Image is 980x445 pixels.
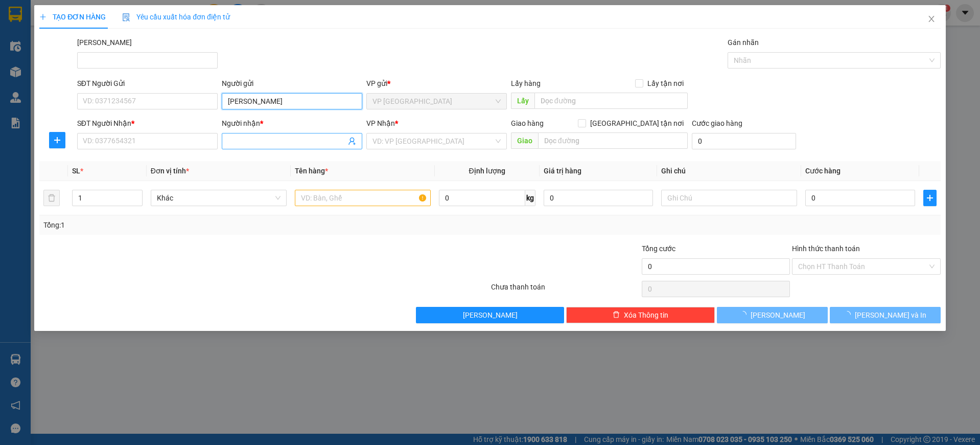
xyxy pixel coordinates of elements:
[830,307,941,323] button: [PERSON_NAME] và In
[72,167,80,175] span: SL
[511,79,541,87] span: Lấy hàng
[657,161,801,181] th: Ghi chú
[39,13,46,20] span: plus
[366,78,507,89] div: VP gửi
[372,94,501,109] span: VP Nha Trang
[77,118,218,129] div: SĐT Người Nhận
[39,13,106,21] span: TẠO ĐƠN HÀNG
[77,78,218,89] div: SĐT Người Gửi
[348,137,356,145] span: user-add
[295,190,431,206] input: VD: Bàn, Ghế
[544,190,654,206] input: 0
[469,167,505,175] span: Định lượng
[643,78,688,89] span: Lấy tận nơi
[295,167,328,175] span: Tên hàng
[923,190,937,206] button: plus
[544,167,581,175] span: Giá trị hàng
[728,38,759,47] label: Gán nhãn
[844,311,855,318] span: loading
[624,309,668,321] span: Xóa Thông tin
[463,309,518,321] span: [PERSON_NAME]
[222,118,362,129] div: Người nhận
[490,281,641,299] div: Chưa thanh toán
[77,38,132,47] label: Mã ĐH
[511,119,544,127] span: Giao hàng
[692,133,796,149] input: Cước giao hàng
[917,5,946,34] button: Close
[613,311,620,319] span: delete
[751,309,805,321] span: [PERSON_NAME]
[642,244,675,253] span: Tổng cước
[927,15,936,23] span: close
[739,311,751,318] span: loading
[525,190,535,206] span: kg
[661,190,797,206] input: Ghi Chú
[692,119,742,127] label: Cước giao hàng
[792,244,860,253] label: Hình thức thanh toán
[43,190,60,206] button: delete
[151,167,189,175] span: Đơn vị tính
[511,132,538,149] span: Giao
[49,132,65,148] button: plus
[586,118,688,129] span: [GEOGRAPHIC_DATA] tận nơi
[222,78,362,89] div: Người gửi
[805,167,841,175] span: Cước hàng
[416,307,565,323] button: [PERSON_NAME]
[511,93,534,109] span: Lấy
[855,309,926,321] span: [PERSON_NAME] và In
[50,136,65,144] span: plus
[77,52,218,69] input: Mã ĐH
[924,194,936,202] span: plus
[157,190,281,206] span: Khác
[538,132,688,149] input: Dọc đường
[43,219,378,231] div: Tổng: 1
[566,307,715,323] button: deleteXóa Thông tin
[122,13,130,21] img: icon
[717,307,828,323] button: [PERSON_NAME]
[534,93,688,109] input: Dọc đường
[122,13,230,21] span: Yêu cầu xuất hóa đơn điện tử
[366,119,395,127] span: VP Nhận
